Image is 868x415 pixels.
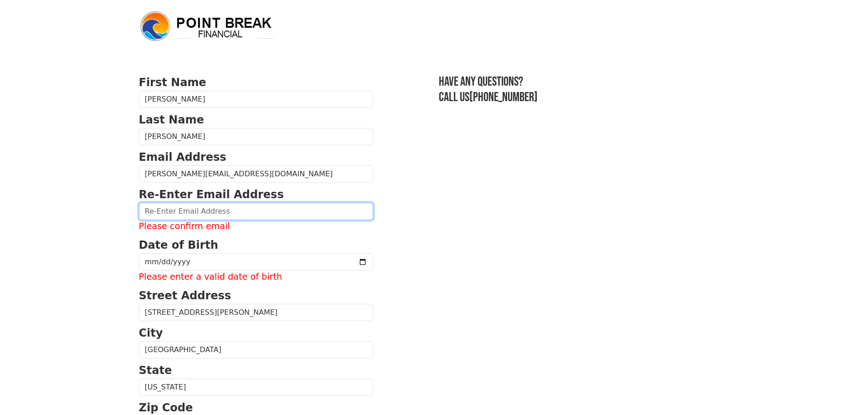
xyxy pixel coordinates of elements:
[469,90,538,105] a: [PHONE_NUMBER]
[139,128,373,145] input: Last Name
[139,289,231,302] strong: Street Address
[139,341,373,359] input: City
[139,76,206,89] strong: First Name
[139,271,373,284] label: Please enter a valid date of birth
[139,304,373,321] input: Street Address
[139,113,204,126] strong: Last Name
[139,10,276,43] img: logo.png
[139,364,172,377] strong: State
[139,188,284,201] strong: Re-Enter Email Address
[139,327,163,339] strong: City
[139,91,373,108] input: First Name
[139,151,226,164] strong: Email Address
[139,165,373,183] input: Email Address
[439,90,729,105] h3: Call us
[139,239,218,251] strong: Date of Birth
[139,203,373,220] input: Re-Enter Email Address
[139,401,193,414] strong: Zip Code
[439,74,729,90] h3: Have any questions?
[139,220,373,233] label: Please confirm email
